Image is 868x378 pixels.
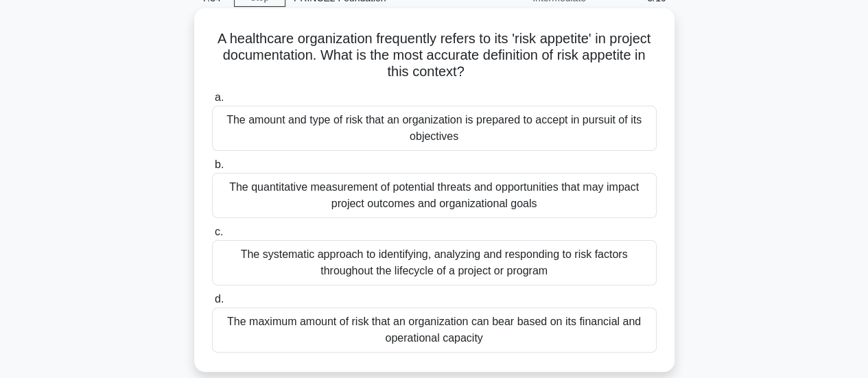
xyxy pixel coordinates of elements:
div: The maximum amount of risk that an organization can bear based on its financial and operational c... [212,307,657,353]
span: a. [215,91,224,103]
div: The systematic approach to identifying, analyzing and responding to risk factors throughout the l... [212,240,657,285]
span: d. [215,293,224,305]
span: c. [215,226,223,237]
span: b. [215,158,224,170]
div: The quantitative measurement of potential threats and opportunities that may impact project outco... [212,173,657,218]
h5: A healthcare organization frequently refers to its 'risk appetite' in project documentation. What... [211,30,658,81]
div: The amount and type of risk that an organization is prepared to accept in pursuit of its objectives [212,106,657,151]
